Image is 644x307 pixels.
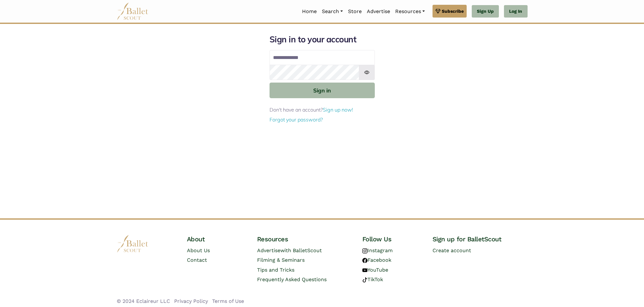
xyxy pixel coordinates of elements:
[187,257,207,263] a: Contact
[433,5,467,18] a: Subscribe
[117,235,149,252] img: logo
[319,5,345,18] a: Search
[323,106,353,113] a: Sign up now!
[280,247,322,253] span: with BalletScout
[270,83,375,98] button: Sign in
[362,235,422,243] h4: Follow Us
[257,247,322,253] a: Advertisewith BalletScout
[364,5,393,18] a: Advertise
[442,8,464,15] span: Subscribe
[187,247,210,253] a: About Us
[270,116,323,123] a: Forgot your password?
[362,276,383,282] a: TikTok
[187,235,247,243] h4: About
[393,5,427,18] a: Resources
[212,298,244,304] a: Terms of Use
[270,34,375,45] h1: Sign in to your account
[362,267,388,273] a: YouTube
[300,5,319,18] a: Home
[362,248,367,253] img: instagram logo
[257,267,294,273] a: Tips and Tricks
[257,276,327,282] a: Frequently Asked Questions
[174,298,208,304] a: Privacy Policy
[362,247,393,253] a: Instagram
[345,5,364,18] a: Store
[435,8,440,15] img: gem.svg
[504,5,527,18] a: Log In
[117,297,170,305] li: © 2024 Eclaireur LLC
[362,277,367,282] img: tiktok logo
[257,257,305,263] a: Filming & Seminars
[362,258,367,263] img: facebook logo
[270,106,375,114] p: Don't have an account?
[362,257,391,263] a: Facebook
[433,235,528,243] h4: Sign up for BalletScout
[257,235,352,243] h4: Resources
[472,5,499,18] a: Sign Up
[433,247,471,253] a: Create account
[362,268,367,273] img: youtube logo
